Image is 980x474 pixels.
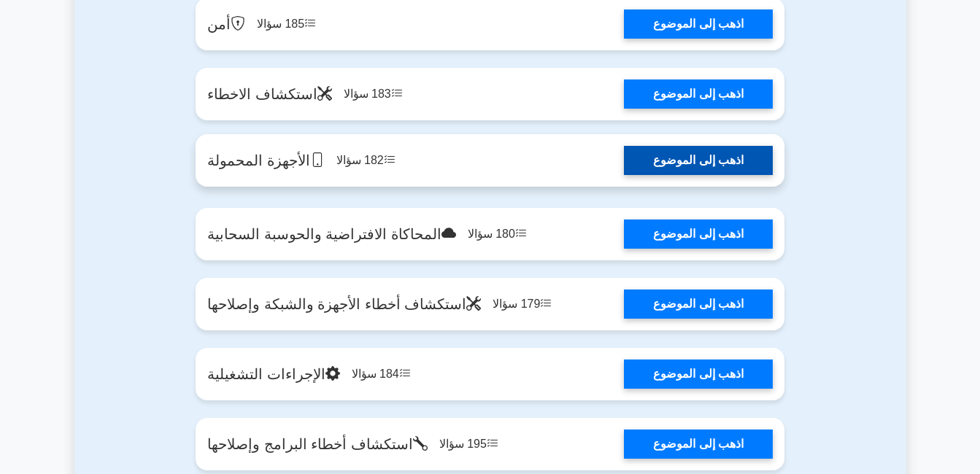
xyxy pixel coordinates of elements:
[624,430,773,459] a: اذهب إلى الموضوع
[624,360,773,389] a: اذهب إلى الموضوع
[624,219,773,249] a: اذهب إلى الموضوع
[624,9,773,39] a: اذهب إلى الموضوع
[624,290,773,319] a: اذهب إلى الموضوع
[624,146,773,175] a: اذهب إلى الموضوع
[624,79,773,109] a: اذهب إلى الموضوع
